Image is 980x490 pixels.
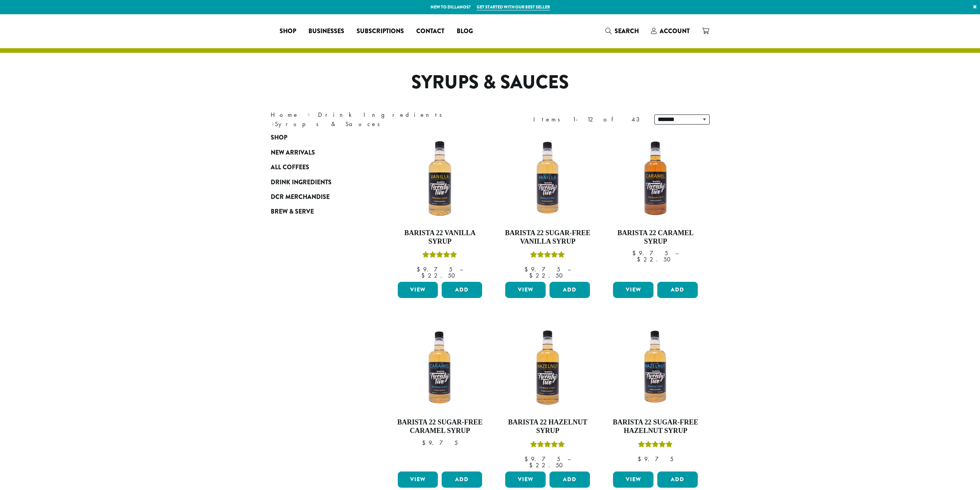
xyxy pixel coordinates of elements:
[398,282,438,298] a: View
[265,71,715,94] h1: Syrups & Sauces
[457,27,473,36] span: Blog
[271,190,363,204] a: DCR Merchandise
[271,145,363,160] a: New Arrivals
[503,229,592,246] h4: Barista 22 Sugar-Free Vanilla Syrup
[442,471,482,488] button: Add
[549,282,590,298] button: Add
[611,323,700,468] a: Barista 22 Sugar-Free Hazelnut SyrupRated 5.00 out of 5 $9.75
[638,455,644,463] span: $
[611,323,700,412] img: SF-HAZELNUT-300x300.png
[477,4,550,10] a: Get started with our best seller
[657,282,698,298] button: Add
[503,323,592,412] img: HAZELNUT-300x300.png
[503,134,592,223] img: SF-VANILLA-300x300.png
[660,27,690,35] span: Account
[271,204,363,219] a: Brew & Serve
[529,461,536,469] span: $
[271,148,315,158] span: New Arrivals
[422,439,429,447] span: $
[422,439,458,447] bdi: 9.75
[505,471,546,488] a: View
[675,249,678,257] span: –
[416,27,444,36] span: Contact
[357,27,404,36] span: Subscriptions
[599,25,645,37] a: Search
[273,25,302,37] a: Shop
[271,163,309,172] span: All Coffees
[503,134,592,279] a: Barista 22 Sugar-Free Vanilla SyrupRated 5.00 out of 5
[271,178,332,187] span: Drink Ingredients
[611,134,700,223] img: CARAMEL-1-300x300.png
[530,440,565,451] div: Rated 5.00 out of 5
[657,471,698,488] button: Add
[530,250,565,262] div: Rated 5.00 out of 5
[524,265,531,273] span: $
[318,111,447,119] a: Drink Ingredients
[308,27,344,36] span: Businesses
[271,110,479,129] nav: Breadcrumb
[417,265,423,273] span: $
[422,250,457,262] div: Rated 5.00 out of 5
[503,323,592,468] a: Barista 22 Hazelnut SyrupRated 5.00 out of 5
[611,418,700,435] h4: Barista 22 Sugar-Free Hazelnut Syrup
[568,455,571,463] span: –
[503,418,592,435] h4: Barista 22 Hazelnut Syrup
[529,461,566,469] bdi: 22.50
[271,175,363,189] a: Drink Ingredients
[529,271,536,280] span: $
[460,265,463,273] span: –
[524,265,560,273] bdi: 9.75
[442,282,482,298] button: Add
[638,455,673,463] bdi: 9.75
[637,255,643,263] span: $
[421,271,428,280] span: $
[271,160,363,175] a: All Coffees
[533,115,643,124] div: Items 1-12 of 43
[611,134,700,279] a: Barista 22 Caramel Syrup
[637,255,674,263] bdi: 22.50
[613,471,653,488] a: View
[307,108,310,120] span: ›
[398,471,438,488] a: View
[549,471,590,488] button: Add
[271,207,314,217] span: Brew & Serve
[529,271,566,280] bdi: 22.50
[632,249,639,257] span: $
[271,133,287,143] span: Shop
[524,455,560,463] bdi: 9.75
[505,282,546,298] a: View
[396,229,484,246] h4: Barista 22 Vanilla Syrup
[396,418,484,435] h4: Barista 22 Sugar-Free Caramel Syrup
[524,455,531,463] span: $
[421,271,459,280] bdi: 22.50
[615,27,639,35] span: Search
[271,117,274,129] span: ›
[271,130,363,145] a: Shop
[568,265,571,273] span: –
[613,282,653,298] a: View
[395,134,484,223] img: VANILLA-300x300.png
[611,229,700,246] h4: Barista 22 Caramel Syrup
[638,440,673,451] div: Rated 5.00 out of 5
[271,111,299,119] a: Home
[396,134,484,279] a: Barista 22 Vanilla SyrupRated 5.00 out of 5
[280,27,296,36] span: Shop
[632,249,668,257] bdi: 9.75
[417,265,452,273] bdi: 9.75
[395,323,484,412] img: SF-CARAMEL-300x300.png
[271,192,330,202] span: DCR Merchandise
[396,323,484,468] a: Barista 22 Sugar-Free Caramel Syrup $9.75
